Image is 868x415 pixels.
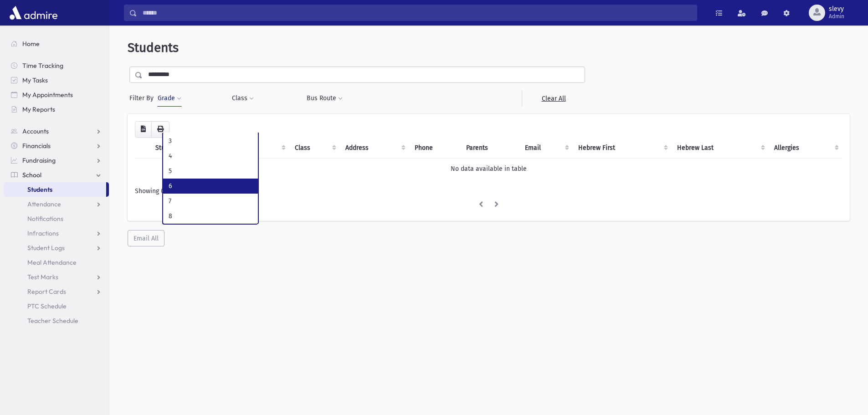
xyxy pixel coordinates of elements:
[150,138,219,159] th: Student: activate to sort column descending
[4,284,109,299] a: Report Cards
[573,138,671,159] th: Hebrew First: activate to sort column ascending
[22,61,63,70] span: Time Tracking
[4,241,109,255] a: Student Logs
[22,171,41,179] span: School
[672,138,769,159] th: Hebrew Last: activate to sort column ascending
[163,179,258,194] li: 6
[231,90,254,107] button: Class
[22,40,40,48] span: Home
[289,138,340,159] th: Class: activate to sort column ascending
[163,194,258,209] li: 7
[163,209,258,224] li: 8
[4,73,109,87] a: My Tasks
[27,215,63,223] span: Notifications
[829,5,844,13] span: slevy
[163,133,258,149] li: 3
[4,138,109,153] a: Financials
[135,158,842,179] td: No data available in table
[4,270,109,284] a: Test Marks
[4,299,109,313] a: PTC Schedule
[4,36,109,51] a: Home
[27,302,67,310] span: PTC Schedule
[829,13,844,20] span: Admin
[340,138,409,159] th: Address: activate to sort column ascending
[4,58,109,73] a: Time Tracking
[4,197,109,211] a: Attendance
[4,168,109,182] a: School
[7,4,60,22] img: AdmirePro
[27,317,78,325] span: Teacher Schedule
[461,138,519,159] th: Parents
[22,156,56,164] span: Fundraising
[409,138,461,159] th: Phone
[233,138,289,159] th: Grade: activate to sort column ascending
[128,230,164,246] button: Email All
[22,105,55,113] span: My Reports
[22,76,48,84] span: My Tasks
[4,153,109,168] a: Fundraising
[27,229,59,237] span: Infractions
[129,93,157,103] span: Filter By
[4,226,109,241] a: Infractions
[22,127,49,135] span: Accounts
[769,138,842,159] th: Allergies: activate to sort column ascending
[27,287,66,296] span: Report Cards
[22,91,73,99] span: My Appointments
[4,255,109,270] a: Meal Attendance
[135,121,152,138] button: CSV
[27,273,58,281] span: Test Marks
[137,5,697,21] input: Search
[4,124,109,138] a: Accounts
[163,164,258,179] li: 5
[135,186,842,196] div: Showing 0 to 0 of 0 entries
[4,87,109,102] a: My Appointments
[27,200,61,208] span: Attendance
[4,313,109,328] a: Teacher Schedule
[4,182,106,197] a: Students
[522,90,585,107] a: Clear All
[306,90,343,107] button: Bus Route
[128,40,179,55] span: Students
[151,121,169,138] button: Print
[157,90,182,107] button: Grade
[4,102,109,117] a: My Reports
[163,149,258,164] li: 4
[519,138,573,159] th: Email: activate to sort column ascending
[27,244,65,252] span: Student Logs
[4,211,109,226] a: Notifications
[22,142,51,150] span: Financials
[27,258,77,266] span: Meal Attendance
[27,185,52,194] span: Students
